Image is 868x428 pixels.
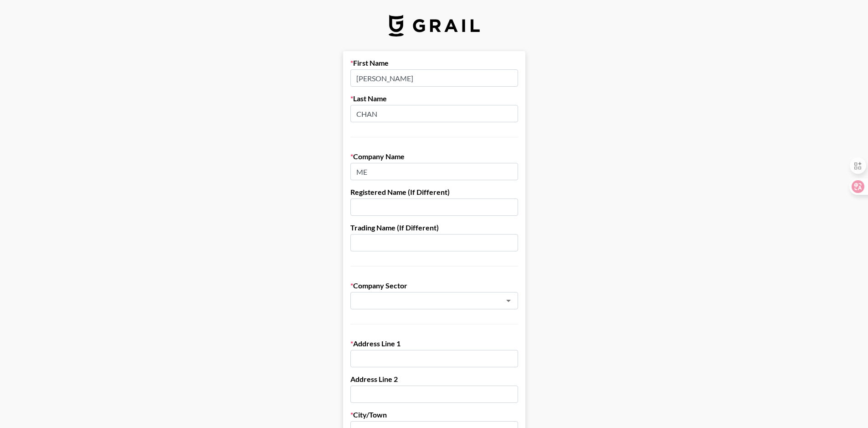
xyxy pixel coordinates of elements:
[350,281,518,290] label: Company Sector
[350,58,518,68] label: First Name
[502,294,515,307] button: Open
[350,375,518,384] label: Address Line 2
[350,152,518,161] label: Company Name
[389,15,480,37] img: Grail Talent Logo
[350,339,518,348] label: Address Line 1
[350,410,518,419] label: City/Town
[350,188,518,197] label: Registered Name (If Different)
[350,223,518,232] label: Trading Name (If Different)
[350,94,518,103] label: Last Name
